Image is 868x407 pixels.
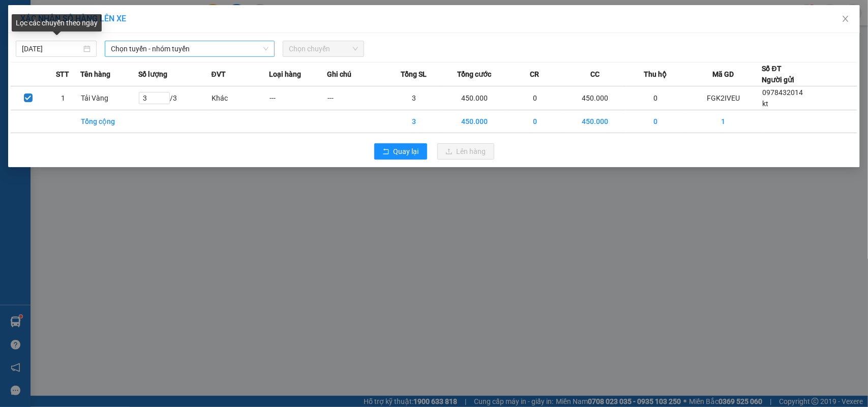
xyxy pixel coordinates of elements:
td: 450.000 [564,86,626,110]
h2: FGK2IVEU [6,59,82,76]
td: --- [327,86,385,110]
span: down [263,46,269,52]
b: [DOMAIN_NAME] [136,8,246,25]
td: Khác [212,86,270,110]
td: 450.000 [564,110,626,133]
td: 450.000 [443,86,506,110]
button: uploadLên hàng [437,143,494,160]
span: Mã GD [712,69,734,80]
input: 14/10/2025 [22,43,81,54]
td: Tổng cộng [80,110,138,133]
span: Loại hàng [270,69,302,80]
span: Số lượng [138,69,167,80]
td: 3 [385,110,443,133]
span: XÁC NHẬN SỐ HÀNG LÊN XE [20,14,126,23]
td: / 3 [138,86,212,110]
span: Tổng SL [401,69,427,80]
div: Lọc các chuyến theo ngày [12,14,102,32]
span: CC [590,69,600,80]
td: 1 [45,86,80,110]
td: 0 [506,86,564,110]
button: rollbackQuay lại [374,143,427,160]
td: 0 [626,110,684,133]
img: logo.jpg [6,8,56,59]
span: Thu hộ [644,69,667,80]
span: ĐVT [212,69,226,80]
td: 3 [385,86,443,110]
span: Chọn chuyến [289,41,357,56]
h2: VP Nhận: VP Nhận 779 Giải Phóng [53,59,246,155]
span: CR [530,69,539,80]
span: Tên hàng [80,69,110,80]
span: 0978432014 [763,88,803,97]
span: rollback [382,148,390,156]
span: close [842,15,850,23]
td: 1 [684,110,762,133]
span: Chọn tuyến - nhóm tuyến [111,41,268,56]
button: Close [831,5,860,34]
td: Tải Vàng [80,86,138,110]
td: --- [270,86,327,110]
span: Tổng cước [457,69,491,80]
td: 0 [626,86,684,110]
span: Ghi chú [327,69,352,80]
div: Số ĐT Người gửi [762,63,795,85]
td: 450.000 [443,110,506,133]
td: FGK2IVEU [684,86,762,110]
b: Sao Việt [62,24,124,41]
span: Quay lại [394,146,419,157]
td: 0 [506,110,564,133]
span: STT [56,69,69,80]
span: kt [763,100,769,108]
